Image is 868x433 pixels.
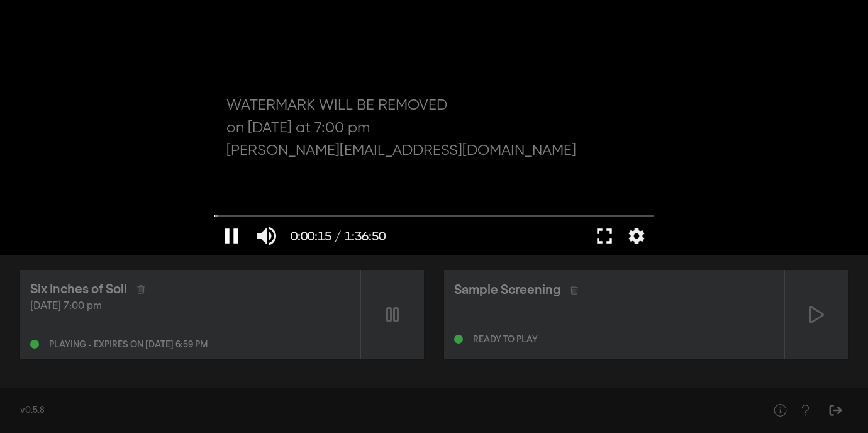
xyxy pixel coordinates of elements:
button: Pause [214,217,249,255]
div: [DATE] 7:00 pm [30,299,350,314]
button: Mute [249,217,284,255]
button: Sign Out [823,398,848,423]
div: Sample Screening [454,281,560,300]
button: Help [767,398,793,423]
div: Playing - expires on [DATE] 6:59 pm [49,340,208,349]
button: More settings [622,217,651,255]
div: Six Inches of Soil [30,280,127,299]
button: Help [793,398,818,423]
button: Full screen [587,217,622,255]
button: 0:00:15 / 1:36:50 [284,217,392,255]
div: v0.5.8 [20,404,742,417]
div: Ready to play [473,335,538,344]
